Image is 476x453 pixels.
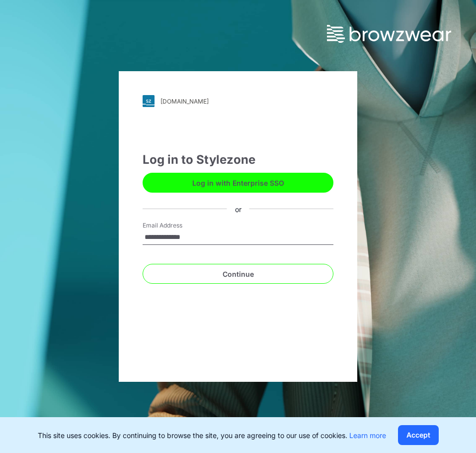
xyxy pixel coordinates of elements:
[143,221,212,230] label: Email Address
[227,204,249,214] div: or
[38,430,386,441] p: This site uses cookies. By continuing to browse the site, you are agreeing to our use of cookies.
[143,151,333,169] div: Log in to Stylezone
[398,425,439,445] button: Accept
[349,431,386,440] a: Learn more
[143,173,333,193] button: Log in with Enterprise SSO
[327,25,451,43] img: browzwear-logo.73288ffb.svg
[143,95,333,107] a: [DOMAIN_NAME]
[160,98,209,105] div: [DOMAIN_NAME]
[143,95,155,107] img: svg+xml;base64,PHN2ZyB3aWR0aD0iMjgiIGhlaWdodD0iMjgiIHZpZXdCb3g9IjAgMCAyOCAyOCIgZmlsbD0ibm9uZSIgeG...
[143,264,333,284] button: Continue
